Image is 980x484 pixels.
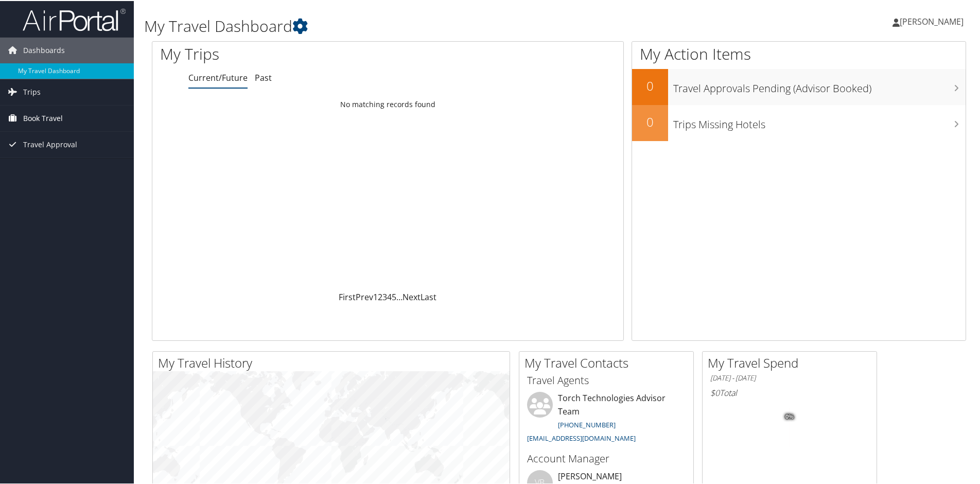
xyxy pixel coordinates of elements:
[402,290,421,302] a: Next
[421,290,436,302] a: Last
[558,419,616,428] a: [PHONE_NUMBER]
[785,413,794,419] tspan: 0%
[23,131,77,157] span: Travel Approval
[392,290,396,302] a: 5
[632,104,966,140] a: 0Trips Missing Hotels
[710,386,869,397] h6: Total
[673,75,966,95] h3: Travel Approvals Pending (Advisor Booked)
[23,37,65,62] span: Dashboards
[708,353,877,371] h2: My Travel Spend
[23,7,126,31] img: airportal-logo.png
[396,290,402,302] span: …
[188,71,248,82] a: Current/Future
[892,5,974,36] a: [PERSON_NAME]
[373,290,378,302] a: 1
[255,71,272,82] a: Past
[160,42,419,64] h1: My Trips
[632,112,668,130] h2: 0
[23,78,41,104] span: Trips
[522,391,691,446] li: Torch Technologies Advisor Team
[382,290,387,302] a: 3
[524,353,693,371] h2: My Travel Contacts
[527,451,686,465] h3: Account Manager
[152,94,623,113] td: No matching records found
[339,290,356,302] a: First
[356,290,373,302] a: Prev
[632,42,966,64] h1: My Action Items
[527,433,636,442] a: [EMAIL_ADDRESS][DOMAIN_NAME]
[710,386,720,397] span: $0
[900,15,964,26] span: [PERSON_NAME]
[632,68,966,104] a: 0Travel Approvals Pending (Advisor Booked)
[632,76,668,94] h2: 0
[378,290,382,302] a: 2
[710,372,869,382] h6: [DATE] - [DATE]
[158,353,510,371] h2: My Travel History
[673,111,966,131] h3: Trips Missing Hotels
[23,105,63,130] span: Book Travel
[144,14,697,36] h1: My Travel Dashboard
[527,372,686,387] h3: Travel Agents
[387,290,392,302] a: 4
